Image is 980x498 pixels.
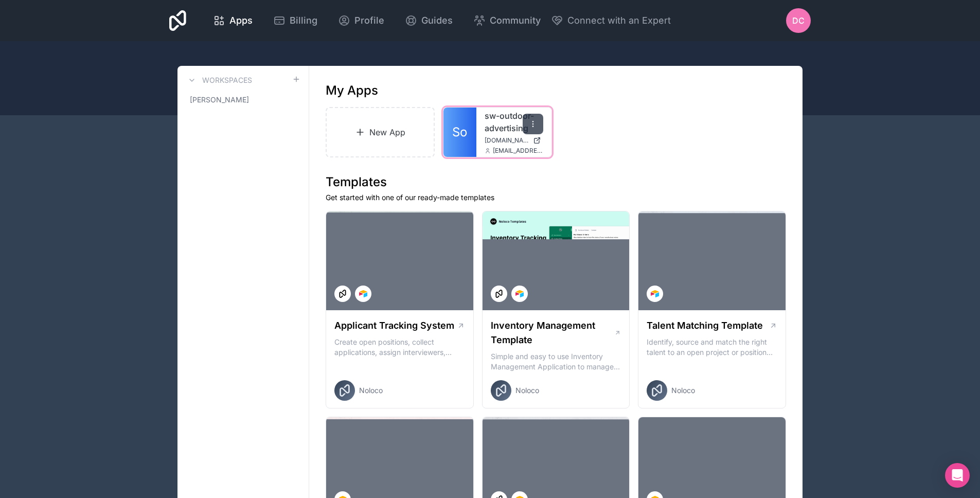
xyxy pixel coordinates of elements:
h1: Inventory Management Template [491,318,614,347]
span: Connect with an Expert [567,13,671,28]
img: Airtable Logo [651,290,659,298]
span: [EMAIL_ADDRESS][DOMAIN_NAME] [493,147,543,155]
span: [PERSON_NAME] [190,95,249,105]
div: Open Intercom Messenger [945,463,970,488]
a: sw-outdoor-advertising [485,110,543,134]
span: Noloco [671,385,695,396]
a: Profile [330,9,393,32]
p: Simple and easy to use Inventory Management Application to manage your stock, orders and Manufact... [491,351,621,372]
img: Airtable Logo [515,290,524,298]
a: Workspaces [186,74,252,86]
span: So [452,124,467,140]
span: Guides [421,13,453,28]
p: Identify, source and match the right talent to an open project or position with our Talent Matchi... [647,337,777,358]
p: Get started with one of our ready-made templates [326,192,786,203]
p: Create open positions, collect applications, assign interviewers, centralise candidate feedback a... [334,337,465,358]
h1: Talent Matching Template [647,318,763,333]
h1: Applicant Tracking System [334,318,454,333]
h3: Workspaces [202,75,252,85]
button: Connect with an Expert [551,13,671,28]
span: Profile [354,13,384,28]
span: Noloco [515,385,539,396]
a: So [443,108,476,157]
span: Apps [229,13,253,28]
a: [DOMAIN_NAME] [485,136,543,145]
span: Noloco [359,385,383,396]
a: Apps [205,9,261,32]
h1: Templates [326,174,786,190]
span: [DOMAIN_NAME] [485,136,529,145]
span: Community [490,13,541,28]
img: Airtable Logo [359,290,367,298]
span: Billing [290,13,317,28]
a: Guides [397,9,461,32]
a: New App [326,107,435,157]
a: Community [465,9,549,32]
span: DC [792,14,805,27]
a: [PERSON_NAME] [186,91,300,109]
h1: My Apps [326,82,378,99]
a: Billing [265,9,326,32]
